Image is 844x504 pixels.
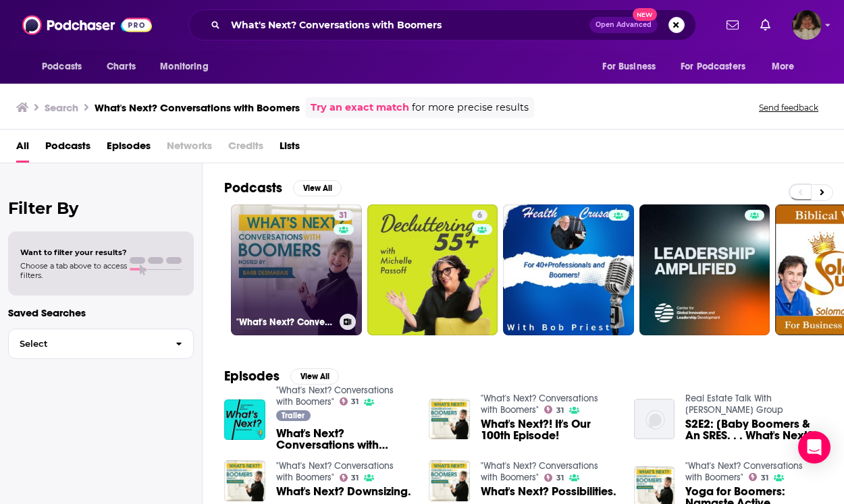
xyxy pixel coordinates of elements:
a: 31 [340,474,359,482]
span: More [772,57,795,76]
a: 31 [749,473,768,481]
button: open menu [32,54,99,80]
span: Open Advanced [596,22,652,28]
a: "What's Next? Conversations with Boomers" [481,460,598,483]
span: Want to filter your results? [20,248,127,257]
a: 6 [367,204,498,335]
span: Choose a tab above to access filters. [20,261,127,280]
h3: Search [45,101,78,114]
button: View All [293,180,342,196]
span: 31 [351,475,359,481]
img: What's Next?! It's Our 100th Episode! [429,399,470,440]
a: 31 [334,210,353,221]
input: Search podcasts, credits, & more... [226,14,589,36]
button: Open AdvancedNew [589,17,658,33]
a: Episodes [107,135,151,163]
a: All [16,135,29,163]
a: 31 [544,474,564,482]
a: 31 [340,397,359,405]
button: open menu [762,54,812,80]
a: 31 [544,405,564,414]
span: For Podcasters [681,57,745,76]
span: 31 [339,209,348,223]
button: open menu [672,54,765,80]
a: Real Estate Talk With Gile Group [685,393,783,416]
button: open menu [151,54,226,80]
img: User Profile [792,10,822,40]
h2: Podcasts [224,179,282,196]
a: "What's Next? Conversations with Boomers" [276,385,394,408]
h3: What's Next? Conversations with Boomers [95,101,300,114]
a: What's Next? Downsizing. [276,486,411,497]
button: Send feedback [755,102,822,113]
button: View All [290,368,339,385]
a: "What's Next? Conversations with Boomers" [276,460,394,483]
a: What's Next?! It's Our 100th Episode! [481,418,618,441]
a: Show notifications dropdown [721,13,744,36]
span: for more precise results [412,100,529,115]
span: For Business [602,57,656,76]
span: Credits [228,135,263,163]
span: Networks [167,135,212,163]
a: PodcastsView All [224,179,342,196]
a: "What's Next? Conversations with Boomers" [481,393,598,416]
button: open menu [593,54,672,80]
span: 31 [351,399,359,405]
span: Select [9,339,165,348]
a: Show notifications dropdown [755,13,776,36]
span: Podcasts [42,57,82,76]
a: Try an exact match [311,100,409,115]
a: What's Next? Possibilities. [481,486,616,497]
span: 31 [556,475,564,481]
span: Trailer [282,412,305,420]
a: 31"What's Next? Conversations with Boomers" [231,204,362,335]
button: Show profile menu [792,10,822,40]
span: 31 [761,475,768,481]
span: 6 [477,209,482,223]
span: Charts [107,57,136,76]
a: 6 [472,210,487,221]
span: 31 [556,408,564,414]
img: What's Next? Possibilities. [429,460,470,501]
span: Monitoring [160,57,208,76]
h3: "What's Next? Conversations with Boomers" [236,316,334,328]
img: S2E2: [Baby Boomers & An SRES. . . What's Next?] [634,399,675,440]
p: Saved Searches [8,306,194,319]
a: What's Next? Conversations with Boomers. [276,428,413,451]
span: Logged in as angelport [792,10,822,40]
span: New [633,8,657,21]
button: Select [8,329,194,359]
a: "What's Next? Conversations with Boomers" [685,460,803,483]
div: Search podcasts, credits, & more... [188,9,696,40]
h2: Filter By [8,198,194,218]
h2: Episodes [224,368,280,385]
a: Charts [98,54,144,80]
a: EpisodesView All [224,368,339,385]
img: What's Next? Downsizing. [224,460,265,501]
a: Lists [280,135,300,163]
a: Podcasts [45,135,90,163]
a: S2E2: [Baby Boomers & An SRES. . . What's Next?] [685,418,822,441]
img: Podchaser - Follow, Share and Rate Podcasts [22,12,152,38]
div: Open Intercom Messenger [798,431,830,464]
img: What's Next? Conversations with Boomers. [224,399,265,441]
